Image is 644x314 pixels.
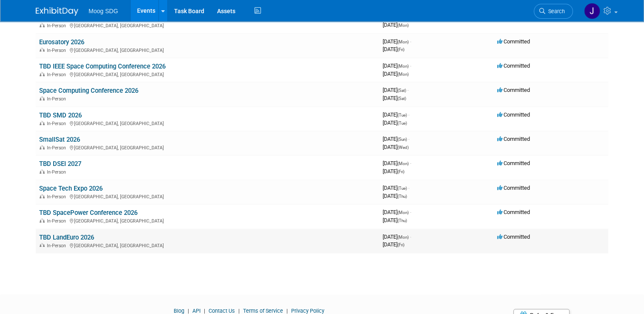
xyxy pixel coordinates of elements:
span: In-Person [47,72,69,77]
a: Blog [174,308,184,314]
a: Terms of Service [243,308,283,314]
span: In-Person [47,48,69,53]
span: [DATE] [383,120,407,126]
span: Committed [497,111,530,118]
span: | [202,308,207,314]
span: (Fri) [398,47,404,52]
span: In-Person [47,194,69,200]
span: In-Person [47,145,69,151]
span: Search [545,8,565,14]
img: In-Person Event [40,48,45,52]
a: Privacy Policy [291,308,324,314]
span: [DATE] [383,217,407,223]
div: [GEOGRAPHIC_DATA], [GEOGRAPHIC_DATA] [39,217,376,224]
a: SmallSat 2026 [39,136,80,143]
span: [DATE] [383,185,409,191]
span: (Sat) [398,96,406,101]
span: [DATE] [383,71,409,77]
img: In-Person Event [40,121,45,125]
span: Committed [497,87,530,93]
span: Committed [497,63,530,69]
img: In-Person Event [40,72,45,76]
img: ExhibitDay [36,7,78,16]
span: - [410,38,411,45]
span: [DATE] [383,95,406,101]
a: Space Tech Expo 2026 [39,185,103,192]
span: [DATE] [383,38,411,45]
span: [DATE] [383,193,407,199]
span: Committed [497,160,530,166]
a: Contact Us [209,308,235,314]
a: Eurosatory 2026 [39,38,84,46]
span: Committed [497,185,530,191]
span: [DATE] [383,22,409,28]
span: [DATE] [383,241,404,248]
span: [DATE] [383,209,411,215]
span: - [407,87,409,93]
div: [GEOGRAPHIC_DATA], [GEOGRAPHIC_DATA] [39,71,376,77]
div: [GEOGRAPHIC_DATA], [GEOGRAPHIC_DATA] [39,46,376,53]
div: [GEOGRAPHIC_DATA], [GEOGRAPHIC_DATA] [39,144,376,151]
span: [DATE] [383,87,409,93]
span: | [186,308,191,314]
span: (Mon) [398,72,409,77]
span: (Fri) [398,169,404,174]
span: Committed [497,136,530,142]
span: (Wed) [398,145,409,150]
span: [DATE] [383,63,411,69]
a: TBD DSEI 2027 [39,160,81,168]
div: [GEOGRAPHIC_DATA], [GEOGRAPHIC_DATA] [39,22,376,29]
span: - [410,234,411,240]
span: In-Person [47,169,69,175]
span: - [410,160,411,166]
span: (Mon) [398,235,409,240]
div: [GEOGRAPHIC_DATA], [GEOGRAPHIC_DATA] [39,120,376,126]
span: (Fri) [398,243,404,247]
div: [GEOGRAPHIC_DATA], [GEOGRAPHIC_DATA] [39,242,376,248]
img: In-Person Event [40,169,45,174]
span: (Thu) [398,218,407,223]
span: [DATE] [383,144,409,150]
span: In-Person [47,121,69,126]
span: (Sat) [398,88,406,93]
span: (Thu) [398,194,407,199]
span: | [236,308,242,314]
a: TBD IEEE Space Computing Conference 2026 [39,63,166,70]
span: [DATE] [383,234,411,240]
span: (Mon) [398,161,409,166]
span: | [284,308,290,314]
span: - [408,136,409,142]
a: TBD SMD 2026 [39,111,82,119]
img: In-Person Event [40,194,45,198]
span: Committed [497,209,530,215]
img: In-Person Event [40,243,45,247]
span: (Tue) [398,113,407,117]
span: - [408,185,409,191]
a: API [192,308,200,314]
a: Space Computing Conference 2026 [39,87,138,94]
img: In-Person Event [40,145,45,149]
img: In-Person Event [40,218,45,223]
span: (Mon) [398,210,409,215]
span: (Mon) [398,64,409,69]
span: - [410,209,411,215]
div: [GEOGRAPHIC_DATA], [GEOGRAPHIC_DATA] [39,193,376,200]
span: (Mon) [398,40,409,44]
span: Moog SDG [89,8,118,14]
a: TBD SpacePower Conference 2026 [39,209,137,217]
span: In-Person [47,218,69,224]
span: (Tue) [398,186,407,191]
span: [DATE] [383,111,409,118]
a: TBD LandEuro 2026 [39,234,94,241]
img: In-Person Event [40,96,45,100]
span: - [408,111,409,118]
img: In-Person Event [40,23,45,27]
span: In-Person [47,23,69,29]
span: (Sun) [398,137,407,142]
img: Jaclyn Roberts [584,3,600,19]
a: Search [534,4,573,19]
span: In-Person [47,243,69,248]
span: Committed [497,38,530,45]
span: In-Person [47,96,69,102]
span: Committed [497,234,530,240]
